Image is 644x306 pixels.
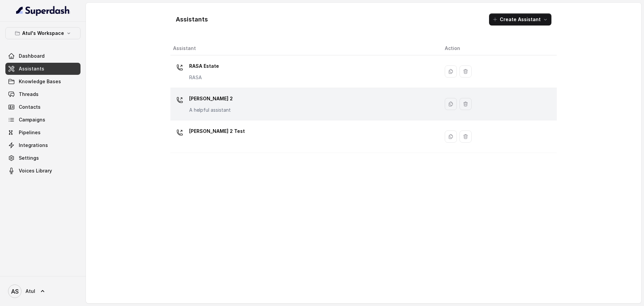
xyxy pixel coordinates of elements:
p: RASA [189,74,219,81]
a: Assistants [5,63,80,75]
span: Contacts [19,104,41,110]
span: Integrations [19,142,48,149]
text: AS [11,288,19,295]
a: Pipelines [5,126,80,139]
span: Voices Library [19,167,52,174]
p: RASA Estate [189,61,219,71]
span: Dashboard [19,53,45,59]
button: Create Assistant [489,13,551,25]
a: Knowledge Bases [5,75,80,88]
p: A helpful assistant [189,107,233,113]
p: [PERSON_NAME] 2 Test [189,126,245,137]
h1: Assistants [176,14,208,25]
a: Integrations [5,139,80,151]
button: Atul's Workspace [5,27,80,39]
a: Dashboard [5,50,80,62]
a: Campaigns [5,114,80,126]
th: Assistant [170,42,439,55]
span: Atul [25,288,35,295]
span: Knowledge Bases [19,78,61,85]
a: Threads [5,88,80,100]
span: Threads [19,91,39,98]
p: Atul's Workspace [22,29,64,37]
span: Pipelines [19,129,41,136]
img: light.svg [16,5,70,16]
span: Settings [19,155,39,161]
span: Campaigns [19,116,45,123]
th: Action [439,42,557,55]
a: Contacts [5,101,80,113]
p: [PERSON_NAME] 2 [189,93,233,104]
span: Assistants [19,65,44,72]
a: Voices Library [5,165,80,177]
a: Atul [5,282,80,301]
a: Settings [5,152,80,164]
